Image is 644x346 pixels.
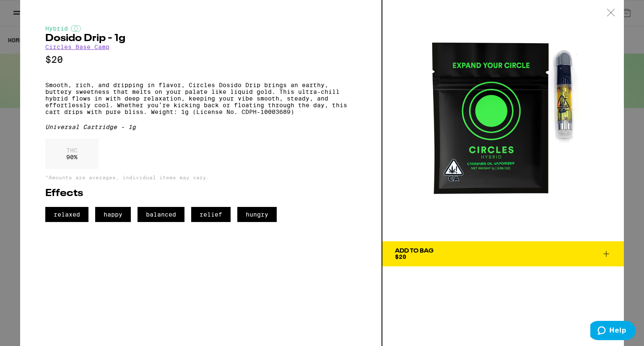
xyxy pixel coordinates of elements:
div: 90 % [45,139,99,169]
span: balanced [138,207,184,222]
div: Universal Cartridge - 1g [45,124,356,130]
button: Add To Bag$20 [382,241,624,266]
span: $20 [395,253,406,260]
iframe: Opens a widget where you can find more information [590,321,636,342]
p: Smooth, rich, and dripping in flavor, Circles Dosido Drip brings an earthy, buttery sweetness tha... [45,82,356,115]
p: THC [66,147,78,154]
span: hungry [237,207,277,222]
span: happy [95,207,131,222]
h2: Effects [45,188,356,199]
p: $20 [45,54,356,65]
span: relief [191,207,231,222]
img: hybridColor.svg [71,25,81,32]
h2: Dosido Drip - 1g [45,34,356,44]
div: Hybrid [45,25,356,32]
span: relaxed [45,207,88,222]
div: Add To Bag [395,248,434,254]
p: *Amounts are averages, individual items may vary. [45,175,356,180]
a: Circles Base Camp [45,44,109,50]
